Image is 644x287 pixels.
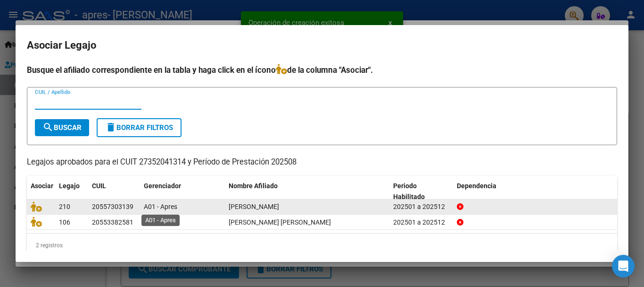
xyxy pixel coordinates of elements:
div: 2 registros [27,234,617,257]
div: 202501 a 202512 [393,201,449,212]
datatable-header-cell: Periodo Habilitado [389,176,453,207]
h2: Asociar Legajo [27,36,617,54]
div: 202501 a 202512 [393,217,449,228]
span: Borrar Filtros [105,123,173,132]
button: Borrar Filtros [97,118,182,137]
span: SILVA BRUNO LORENZO [229,203,279,210]
div: 20553382581 [92,217,133,228]
mat-icon: delete [105,122,116,133]
datatable-header-cell: Legajo [55,176,88,207]
datatable-header-cell: Nombre Afiliado [225,176,389,207]
datatable-header-cell: Dependencia [453,176,618,207]
datatable-header-cell: Asociar [27,176,55,207]
datatable-header-cell: Gerenciador [140,176,225,207]
span: Nombre Afiliado [229,182,278,190]
div: Open Intercom Messenger [612,255,635,278]
mat-icon: search [42,122,54,133]
h4: Busque el afiliado correspondiente en la tabla y haga click en el ícono de la columna "Asociar". [27,64,617,76]
datatable-header-cell: CUIL [88,176,140,207]
button: Buscar [35,119,89,136]
span: A01 - Apres [144,203,177,210]
span: 210 [59,203,70,210]
span: Dependencia [457,182,496,190]
span: A01 - Apres [144,218,177,226]
span: Periodo Habilitado [393,182,425,200]
span: Legajo [59,182,80,190]
span: 106 [59,218,70,226]
span: CUIL [92,182,106,190]
span: Asociar [31,182,53,190]
span: OJEDA IGNACIO VALENTIN [229,218,331,226]
span: Buscar [42,123,82,132]
span: Gerenciador [144,182,181,190]
p: Legajos aprobados para el CUIT 27352041314 y Período de Prestación 202508 [27,157,617,168]
div: 20557303139 [92,201,133,212]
